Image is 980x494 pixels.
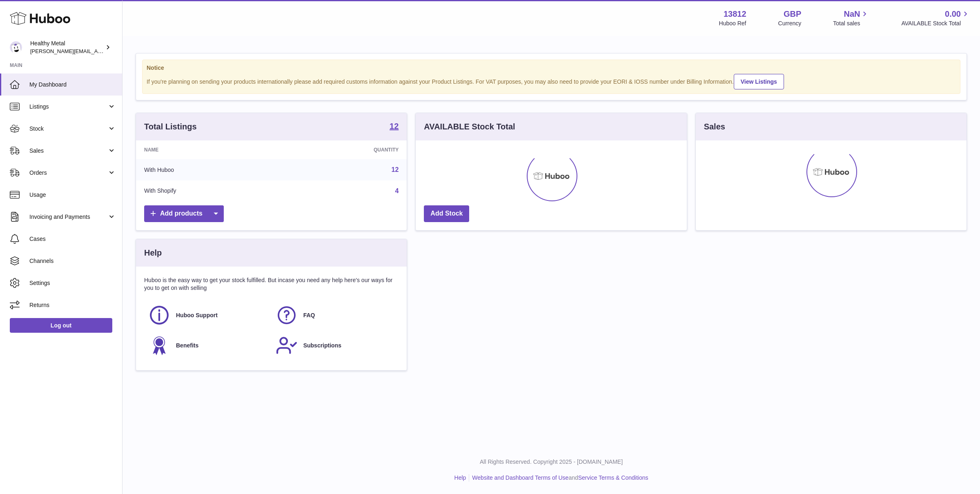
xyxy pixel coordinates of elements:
[148,304,267,326] a: Huboo Support
[844,9,860,20] span: NaN
[29,169,107,177] span: Orders
[276,334,395,356] a: Subscriptions
[147,64,956,72] strong: Notice
[176,342,198,349] span: Benefits
[472,474,568,481] a: Website and Dashboard Terms of Use
[29,301,116,309] span: Returns
[29,235,116,243] span: Cases
[901,9,970,27] a: 0.00 AVAILABLE Stock Total
[578,474,648,481] a: Service Terms & Conditions
[778,20,802,27] div: Currency
[734,74,784,89] a: View Listings
[945,9,961,20] span: 0.00
[424,205,469,222] a: Add Stock
[303,342,341,349] span: Subscriptions
[833,9,869,27] a: NaN Total sales
[29,103,107,111] span: Listings
[303,312,315,319] span: FAQ
[129,458,973,466] p: All Rights Reserved. Copyright 2025 - [DOMAIN_NAME]
[144,121,197,132] h3: Total Listings
[29,191,116,199] span: Usage
[29,81,116,89] span: My Dashboard
[176,312,218,319] span: Huboo Support
[144,276,399,292] p: Huboo is the easy way to get your stock fulfilled. But incase you need any help here's our ways f...
[784,9,801,20] strong: GBP
[395,187,399,194] a: 4
[901,20,970,27] span: AVAILABLE Stock Total
[724,9,746,20] strong: 13812
[392,166,399,173] a: 12
[424,121,515,132] h3: AVAILABLE Stock Total
[833,20,869,27] span: Total sales
[29,257,116,265] span: Channels
[29,147,107,155] span: Sales
[144,205,224,222] a: Add products
[390,122,399,132] a: 12
[719,20,746,27] div: Huboo Ref
[136,180,282,202] td: With Shopify
[282,140,407,159] th: Quantity
[29,213,107,221] span: Invoicing and Payments
[704,121,725,132] h3: Sales
[29,125,107,133] span: Stock
[30,48,164,54] span: [PERSON_NAME][EMAIL_ADDRESS][DOMAIN_NAME]
[276,304,395,326] a: FAQ
[390,122,399,130] strong: 12
[10,318,112,333] a: Log out
[29,279,116,287] span: Settings
[136,159,282,180] td: With Huboo
[10,41,22,53] img: jose@healthy-metal.com
[469,474,648,482] li: and
[136,140,282,159] th: Name
[144,247,162,258] h3: Help
[148,334,267,356] a: Benefits
[30,40,104,55] div: Healthy Metal
[147,73,956,89] div: If you're planning on sending your products internationally please add required customs informati...
[454,474,466,481] a: Help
